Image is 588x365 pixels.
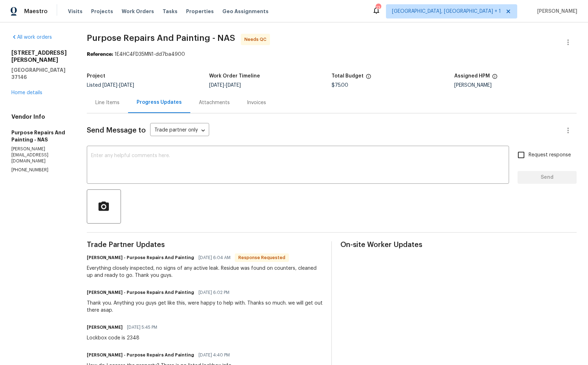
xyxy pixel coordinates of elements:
span: Purpose Repairs And Painting - NAS [87,34,235,42]
span: [DATE] 4:40 PM [198,351,230,359]
div: Attachments [199,99,230,106]
h5: Work Order Timeline [209,74,260,79]
span: Geo Assignments [222,8,269,15]
span: [DATE] 6:04 AM [198,254,231,261]
span: The hpm assigned to this work order. [492,74,498,83]
h5: Assigned HPM [454,74,490,79]
div: [PERSON_NAME] [454,83,577,88]
p: [PERSON_NAME][EMAIL_ADDRESS][DOMAIN_NAME] [11,146,70,164]
h6: [PERSON_NAME] - Purpose Repairs And Painting [87,351,194,359]
a: All work orders [11,35,52,40]
h5: Purpose Repairs And Painting - NAS [11,129,70,143]
span: Send Message to [87,127,146,134]
span: [GEOGRAPHIC_DATA], [GEOGRAPHIC_DATA] + 1 [392,8,501,15]
span: The total cost of line items that have been proposed by Opendoor. This sum includes line items th... [366,74,371,83]
span: Projects [91,8,113,15]
h4: Vendor Info [11,113,70,120]
span: [DATE] [119,83,134,88]
div: Line Items [95,99,120,106]
span: Properties [186,8,214,15]
h6: [PERSON_NAME] - Purpose Repairs And Painting [87,289,194,296]
span: Work Orders [122,8,154,15]
span: [DATE] [226,83,241,88]
b: Reference: [87,52,113,57]
div: 13 [376,4,381,11]
div: Everything closely inspected, no signs of any active leak. Residue was found on counters, cleaned... [87,265,323,279]
span: Tasks [163,9,178,14]
span: Listed [87,83,134,88]
span: Trade Partner Updates [87,241,323,248]
span: Maestro [24,8,48,15]
div: 1E4HC4FD35MN1-dd7ba4900 [87,51,577,58]
span: $75.00 [332,83,348,88]
span: - [209,83,241,88]
h6: [PERSON_NAME] - Purpose Repairs And Painting [87,254,194,261]
div: Progress Updates [137,99,182,106]
div: Invoices [247,99,266,106]
div: Thank you. Anything you guys get like this, were happy to help with. Thanks so much. we will get ... [87,300,323,314]
h5: Project [87,74,105,79]
span: [PERSON_NAME] [534,8,577,15]
span: Visits [68,8,83,15]
span: Needs QC [244,36,269,43]
span: [DATE] 6:02 PM [198,289,229,296]
div: Trade partner only [150,125,209,136]
div: Lockbox code is 2348 [87,334,161,342]
span: [DATE] [102,83,117,88]
h5: [GEOGRAPHIC_DATA] 37146 [11,66,70,81]
h5: Total Budget [332,74,364,79]
span: - [102,83,134,88]
a: Home details [11,90,42,95]
h2: [STREET_ADDRESS][PERSON_NAME] [11,49,70,64]
span: [DATE] 5:45 PM [127,324,157,331]
span: Response Requested [235,254,288,261]
span: On-site Worker Updates [340,241,577,248]
span: Request response [529,151,571,159]
p: [PHONE_NUMBER] [11,167,70,173]
h6: [PERSON_NAME] [87,324,123,331]
span: [DATE] [209,83,224,88]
